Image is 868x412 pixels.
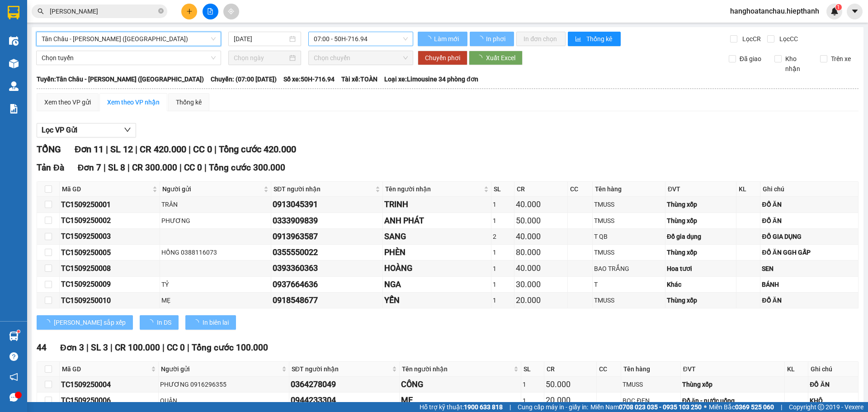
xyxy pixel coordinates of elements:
span: hanghoatanchau.hiepthanh [723,5,826,17]
div: TMUSS [623,379,679,389]
div: 40.000 [516,262,566,275]
td: TC1509250002 [60,213,160,229]
div: 1 [523,396,542,406]
div: 1 [493,264,513,274]
div: 80.000 [516,246,566,259]
div: ĐỒ ĂN [762,199,856,209]
div: ĐỒ ĂN [762,295,856,305]
div: TC1509250010 [61,295,158,306]
span: | [509,402,511,412]
span: loading [476,55,486,61]
button: bar-chartThống kê [568,32,621,46]
span: | [781,402,782,412]
div: 0364278049 [291,378,398,391]
div: TMUSS [594,247,664,257]
img: solution-icon [9,104,19,114]
td: TC1509250004 [60,377,159,393]
div: 1 [493,199,513,209]
button: Xuất Excel [469,51,523,65]
div: BỌC ĐEN [623,396,679,406]
div: 40.000 [516,230,566,243]
span: Chọn tuyến [42,51,216,65]
th: CC [568,182,593,197]
span: SL 8 [108,162,125,173]
div: T QB [594,232,664,242]
td: TC1509250001 [60,197,160,213]
div: 50.000 [546,378,595,391]
span: Cung cấp máy in - giấy in: [518,402,588,412]
span: SL 12 [110,144,133,155]
td: 0364278049 [289,377,400,393]
span: CR 100.000 [115,342,160,353]
td: 0913963587 [271,229,383,245]
span: | [204,162,207,173]
div: 1 [493,216,513,226]
div: ĐỒ ĂN [810,379,857,389]
button: plus [181,4,197,19]
div: 0393360363 [273,262,381,275]
div: Xem theo VP gửi [44,97,91,107]
span: notification [9,373,18,381]
span: Tổng cước 100.000 [192,342,268,353]
span: | [127,162,130,173]
div: 0913045391 [273,198,381,211]
span: Tản Đà [37,162,64,173]
th: Ghi chú [808,362,859,377]
img: warehouse-icon [9,331,19,341]
th: CR [514,182,567,197]
div: 30.000 [516,278,566,291]
button: file-add [203,4,218,19]
span: Người gửi [162,184,262,194]
span: In DS [157,317,171,327]
div: T [594,279,664,289]
div: 1 [493,279,513,289]
span: Lọc VP Gửi [42,124,77,136]
div: TỶ [161,279,269,289]
div: Xem theo VP nhận [107,97,160,107]
div: SEN [762,264,856,274]
span: Tổng cước 300.000 [209,162,285,173]
span: question-circle [9,352,18,361]
th: CR [544,362,597,377]
span: | [110,342,113,353]
div: 50.000 [516,214,566,227]
span: TỔNG [37,144,61,155]
div: 40.000 [516,198,566,211]
div: TC1509250001 [61,199,158,210]
button: Lọc VP Gửi [37,123,136,137]
span: | [179,162,182,173]
div: 20.000 [546,394,595,407]
span: Người gửi [161,364,280,374]
div: PHƯƠNG 0916296355 [160,379,288,389]
span: Đơn 3 [60,342,84,353]
input: Tìm tên, số ĐT hoặc mã đơn [50,6,156,16]
div: TRINH [384,198,490,211]
div: QUÂN [160,396,288,406]
th: Tên hàng [593,182,665,197]
td: YẾN [383,293,492,308]
th: ĐVT [665,182,737,197]
td: 0355550022 [271,245,383,260]
th: CC [597,362,621,377]
div: Thùng xốp [667,295,735,305]
div: BAO TRẮNG [594,264,664,274]
td: 0393360363 [271,260,383,276]
span: message [9,393,18,402]
div: 0913963587 [273,230,381,243]
button: In phơi [470,32,514,46]
span: CR 300.000 [132,162,177,173]
div: TC1509250003 [61,231,158,242]
span: SL 3 [91,342,108,353]
th: KL [736,182,760,197]
div: 1 [493,295,513,305]
div: BÁNH [762,279,856,289]
span: [PERSON_NAME] sắp xếp [54,317,126,327]
button: In DS [140,315,179,330]
button: In đơn chọn [516,32,566,46]
div: Thống kê [176,97,202,107]
span: In biên lai [203,317,229,327]
div: HỒNG 0388116073 [161,247,269,257]
th: Ghi chú [760,182,858,197]
div: Thùng xốp [682,379,783,389]
span: | [106,144,108,155]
